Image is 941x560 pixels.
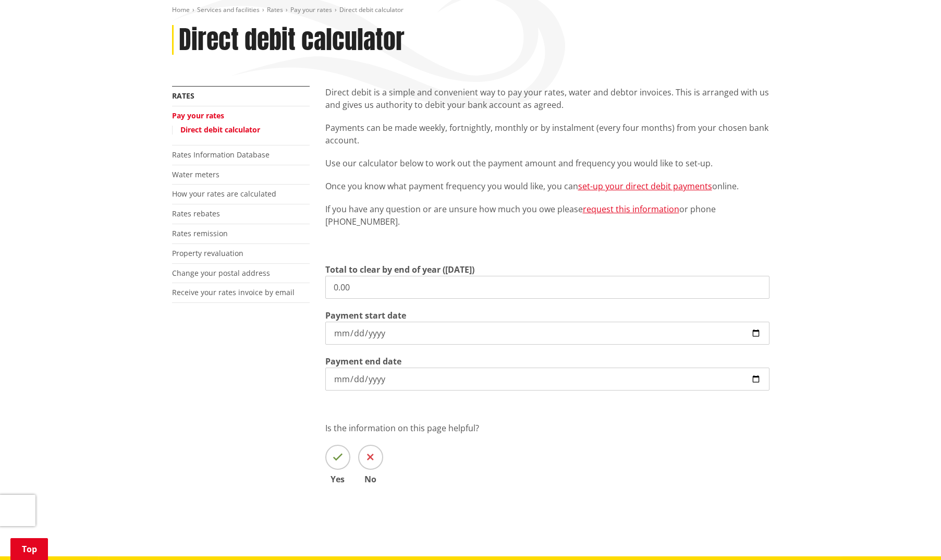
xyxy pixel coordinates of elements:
a: Change your postal address [172,268,270,278]
a: set-up your direct debit payments [578,180,712,192]
p: Is the information on this page helpful? [325,422,769,434]
a: Pay your rates [290,5,332,14]
a: Receive your rates invoice by email [172,287,295,297]
a: Direct debit calculator [180,125,260,135]
a: Top [10,538,48,560]
a: How your rates are calculated [172,189,276,199]
a: Rates Information Database [172,150,270,160]
a: Rates [267,5,283,14]
p: Direct debit is a simple and convenient way to pay your rates, water and debtor invoices. This is... [325,86,769,111]
a: Rates remission [172,228,228,238]
p: Use our calculator below to work out the payment amount and frequency you would like to set-up. [325,157,769,169]
a: Services and facilities [197,5,260,14]
p: If you have any question or are unsure how much you owe please or phone [PHONE_NUMBER]. [325,203,769,228]
a: Home [172,5,190,14]
span: Yes [325,475,350,483]
label: Total to clear by end of year ([DATE]) [325,263,474,276]
h1: Direct debit calculator [179,25,405,55]
a: request this information [583,203,679,215]
span: Direct debit calculator [339,5,404,14]
a: Rates rebates [172,209,220,218]
a: Pay your rates [172,111,224,120]
a: Rates [172,91,194,101]
label: Payment start date [325,309,406,322]
p: Once you know what payment frequency you would like, you can online. [325,180,769,192]
a: Water meters [172,169,219,179]
label: Payment end date [325,355,401,368]
iframe: Messenger Launcher [893,516,931,554]
p: Payments can be made weekly, fortnightly, monthly or by instalment (every four months) from your ... [325,121,769,147]
span: No [358,475,383,483]
nav: breadcrumb [172,6,769,15]
a: Property revaluation [172,248,243,258]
